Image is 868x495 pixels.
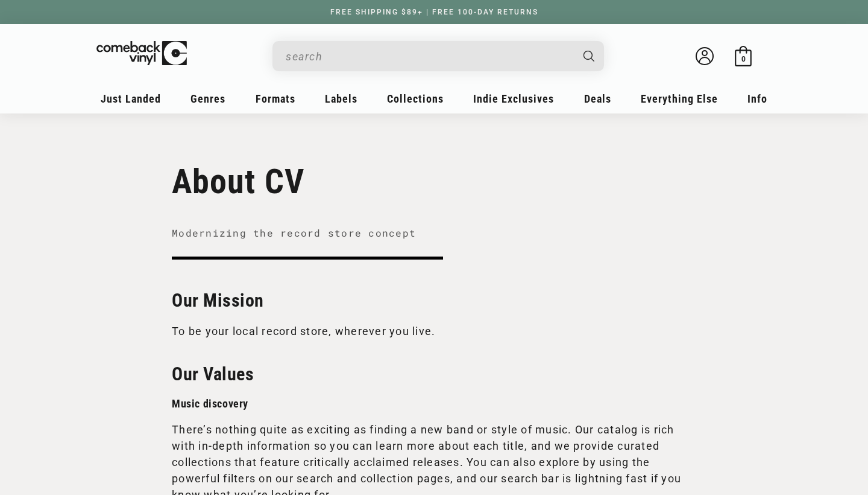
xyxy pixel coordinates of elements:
h2: Our Mission [172,290,696,311]
span: Info [747,92,767,105]
span: Labels [325,92,357,105]
h3: Music discovery [172,397,696,410]
a: FREE SHIPPING $89+ | FREE 100-DAY RETURNS [318,8,550,16]
span: Deals [584,92,611,105]
h2: Our Values [172,363,696,385]
span: Formats [256,92,295,105]
button: Search [573,41,606,71]
input: search [286,44,571,69]
p: To be your local record store, wherever you live. [172,323,696,339]
span: Genres [190,92,225,105]
span: Just Landed [101,92,161,105]
span: Collections [387,92,444,105]
div: Search [272,41,604,71]
span: 0 [741,54,746,63]
span: Everything Else [641,92,718,105]
span: Indie Exclusives [473,92,554,105]
p: Modernizing the record store concept [172,225,416,241]
h1: About CV [172,162,696,202]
